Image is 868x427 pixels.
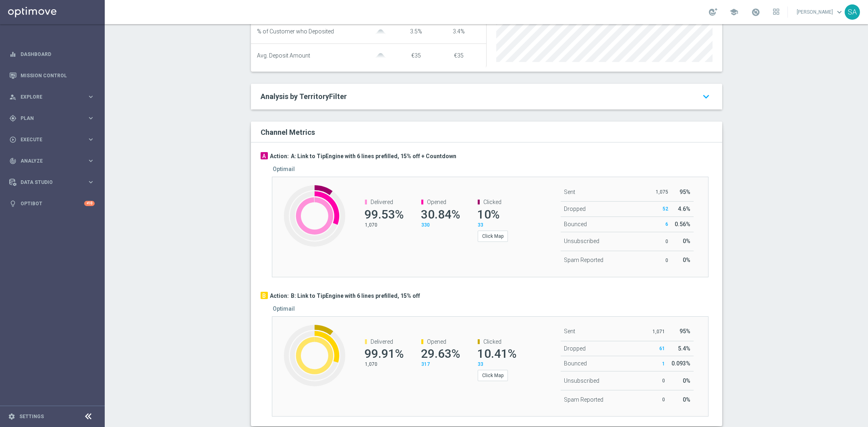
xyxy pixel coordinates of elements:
a: [PERSON_NAME]keyboard_arrow_down [796,6,845,18]
a: Settings [19,414,44,419]
p: 1,070 [365,361,401,367]
i: keyboard_arrow_right [87,157,95,165]
a: Mission Control [21,65,95,86]
span: Spam Reported [564,396,603,403]
p: 0 [653,238,668,245]
p: 0 [653,257,668,264]
span: 6 [665,221,668,227]
span: €35 [454,52,464,59]
span: 29.63% [421,347,460,361]
div: A [261,152,268,159]
span: 52 [663,206,668,212]
span: Plan [21,116,87,121]
div: equalizer Dashboard [9,51,95,58]
h3: Action: [270,292,289,299]
span: 10.41% [477,347,516,361]
div: SA [845,4,860,20]
div: track_changes Analyze keyboard_arrow_right [9,158,95,164]
span: Analyze [21,159,87,163]
i: keyboard_arrow_down [700,89,713,104]
span: 317 [421,361,430,367]
span: 95% [679,328,690,334]
span: Bounced [564,221,587,227]
div: Mission Control [9,65,95,86]
i: keyboard_arrow_right [87,136,95,143]
a: Dashboard [21,43,95,65]
div: gps_fixed Plan keyboard_arrow_right [9,115,95,122]
span: Analysis by TerritoryFilter [261,92,347,101]
span: school [729,8,738,17]
span: 95% [679,189,690,195]
div: Plan [9,115,87,122]
span: Sent [564,189,575,195]
span: 1 [662,361,665,367]
i: equalizer [9,51,17,58]
span: Spam Reported [564,257,603,263]
p: 0 [650,396,665,403]
i: person_search [9,93,17,101]
span: 33 [478,361,483,367]
div: person_search Explore keyboard_arrow_right [9,94,95,100]
span: 99.53% [365,207,404,221]
div: Data Studio [9,179,87,186]
span: Unsubscribed [564,238,599,244]
i: gps_fixed [9,115,17,122]
p: 0 [650,377,665,384]
p: 1,071 [650,328,665,335]
span: Opened [427,199,446,205]
span: Unsubscribed [564,377,599,384]
button: Data Studio keyboard_arrow_right [9,179,95,186]
span: 3.4% [453,28,465,35]
span: Data Studio [21,180,87,185]
span: 0% [683,377,690,384]
span: 30.84% [421,207,460,221]
span: €35 [411,52,421,59]
span: 3.5% [410,28,422,35]
span: Sent [564,328,575,334]
span: 4.6% [678,206,690,212]
h3: Action: [270,153,289,160]
span: % of Customer who Deposited [257,28,334,35]
span: 61 [659,346,665,351]
span: keyboard_arrow_down [835,8,844,17]
span: Explore [21,95,87,99]
span: 0% [683,396,690,403]
div: Channel Metrics [261,126,717,137]
span: Delivered [371,338,393,345]
span: 10% [477,207,499,221]
i: keyboard_arrow_right [87,178,95,186]
button: play_circle_outline Execute keyboard_arrow_right [9,136,95,143]
i: play_circle_outline [9,136,17,143]
div: Dashboard [9,43,95,65]
span: Dropped [564,206,586,212]
div: Analyze [9,157,87,165]
span: Execute [21,137,87,142]
span: 330 [421,222,430,228]
i: keyboard_arrow_right [87,93,95,101]
span: 0.093% [671,360,690,367]
span: Clicked [483,199,501,205]
span: Opened [427,338,446,345]
button: lightbulb Optibot +10 [9,200,95,207]
a: Analysis by TerritoryFilter keyboard_arrow_down [261,92,713,101]
p: 1,075 [653,189,668,195]
div: B [261,292,268,299]
span: 0% [683,257,690,263]
div: Execute [9,136,87,143]
div: Explore [9,93,87,101]
img: gaussianGrey.svg [373,53,389,58]
i: track_changes [9,157,17,165]
button: Click Map [478,231,508,242]
img: gaussianGrey.svg [373,29,389,35]
button: Mission Control [9,72,95,79]
i: settings [8,413,15,420]
i: lightbulb [9,200,17,207]
span: 5.4% [678,345,690,352]
span: Avg. Deposit Amount [257,52,310,59]
span: 0.56% [675,221,690,227]
a: Optibot [21,193,84,214]
span: Clicked [483,338,501,345]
